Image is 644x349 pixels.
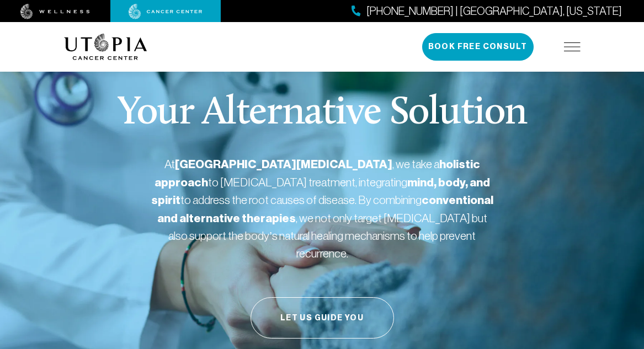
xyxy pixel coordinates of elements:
button: Let Us Guide You [251,297,394,339]
strong: holistic approach [155,157,480,190]
span: [PHONE_NUMBER] | [GEOGRAPHIC_DATA], [US_STATE] [366,3,622,19]
img: logo [64,34,147,60]
a: [PHONE_NUMBER] | [GEOGRAPHIC_DATA], [US_STATE] [352,3,622,19]
img: cancer center [129,4,203,19]
p: Your Alternative Solution [117,94,527,133]
img: icon-hamburger [564,42,581,51]
button: Book Free Consult [422,33,534,61]
strong: conventional and alternative therapies [157,193,493,225]
p: At , we take a to [MEDICAL_DATA] treatment, integrating to address the root causes of disease. By... [151,155,493,262]
strong: [GEOGRAPHIC_DATA][MEDICAL_DATA] [175,157,392,171]
img: wellness [20,4,90,19]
